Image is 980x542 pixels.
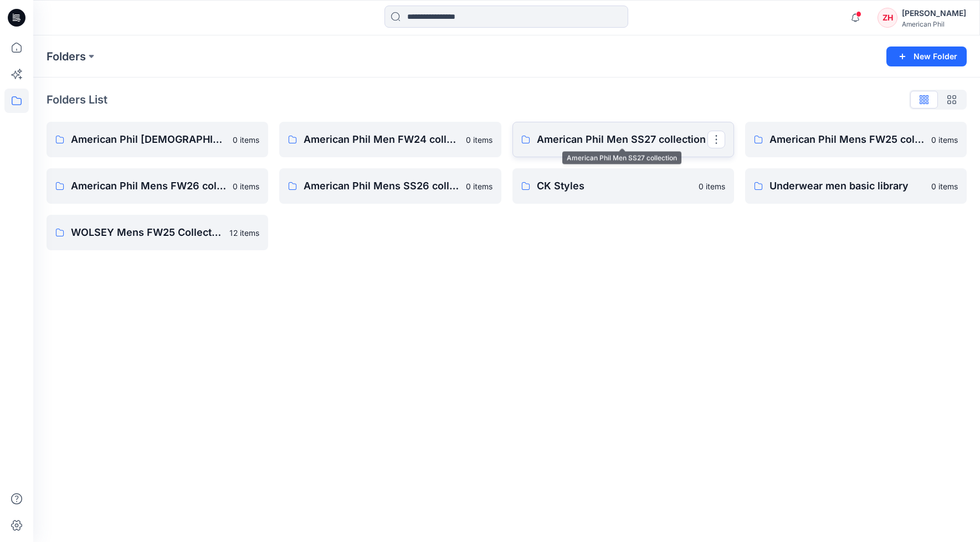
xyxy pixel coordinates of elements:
p: 12 items [229,227,259,239]
a: American Phil Mens FW25 collection0 items [745,122,967,157]
p: Underwear men basic library [769,178,925,194]
a: CK Styles0 items [512,168,734,204]
p: 0 items [931,134,958,146]
p: 0 items [466,134,492,146]
a: American Phil [DEMOGRAPHIC_DATA] SS25 collection0 items [47,122,268,157]
p: American Phil Mens SS26 collection [304,178,459,194]
p: Folders List [47,91,107,108]
p: CK Styles [537,178,692,194]
a: American Phil Men SS27 collection [512,122,734,157]
p: 0 items [699,180,725,192]
a: WOLSEY Mens FW25 Collections12 items [47,215,268,250]
div: [PERSON_NAME] [902,7,966,20]
p: American Phil Mens FW26 collection [71,178,226,194]
p: 0 items [466,180,492,192]
p: American Phil Men SS27 collection [537,132,707,147]
p: American Phil [DEMOGRAPHIC_DATA] SS25 collection [71,132,226,147]
a: American Phil Mens FW26 collection0 items [47,168,268,204]
p: American Phil Men FW24 collection [304,132,459,147]
a: Folders [47,49,86,64]
p: American Phil Mens FW25 collection [769,132,925,147]
div: ZH [878,8,897,28]
button: New Folder [886,47,967,66]
div: American Phil [902,20,966,28]
p: WOLSEY Mens FW25 Collections [71,225,223,240]
a: American Phil Mens SS26 collection0 items [279,168,501,204]
p: 0 items [931,180,958,192]
a: American Phil Men FW24 collection0 items [279,122,501,157]
p: 0 items [233,134,259,146]
p: 0 items [233,180,259,192]
a: Underwear men basic library0 items [745,168,967,204]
